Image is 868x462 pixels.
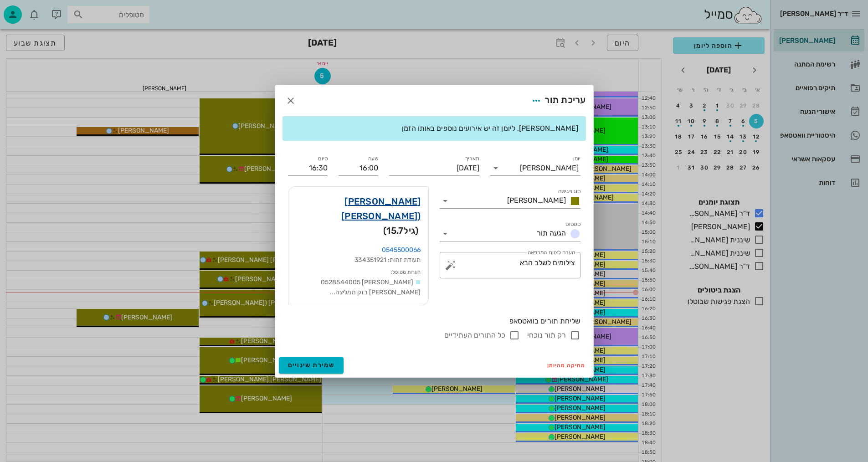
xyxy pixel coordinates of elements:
[528,92,586,109] div: עריכת תור
[318,155,328,162] label: סיום
[547,362,586,369] span: מחיקה מהיומן
[382,246,421,254] a: 0545500066
[383,223,418,238] span: (גיל )
[537,229,566,237] span: הגעה תור
[402,124,578,133] span: [PERSON_NAME], ליומן זה יש אירועים נוספים באותו הזמן
[490,161,580,175] div: יומן[PERSON_NAME]
[321,278,421,296] span: [PERSON_NAME] 0528544005 [PERSON_NAME] בזק ממליצה...
[565,221,580,228] label: סטטוס
[544,359,590,372] button: מחיקה מהיומן
[288,361,335,369] span: שמירת שינויים
[440,226,580,241] div: סטטוסהגעה תור
[391,269,421,275] small: הערות מטופל:
[520,164,579,172] div: [PERSON_NAME]
[368,155,378,162] label: שעה
[573,155,580,162] label: יומן
[527,249,575,256] label: הערה לצוות המרפאה
[296,194,421,223] a: [PERSON_NAME] ([PERSON_NAME]
[386,225,403,236] span: 15.7
[296,255,421,265] div: תעודת זהות: 334351921
[558,188,580,195] label: סוג פגישה
[444,331,505,340] label: כל התורים העתידיים
[288,316,580,326] div: שליחת תורים בוואטסאפ
[527,331,566,340] label: רק תור נוכחי
[507,196,566,205] span: [PERSON_NAME]
[279,357,344,374] button: שמירת שינויים
[465,155,479,162] label: תאריך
